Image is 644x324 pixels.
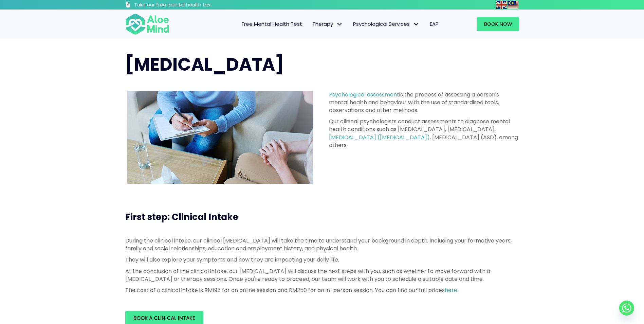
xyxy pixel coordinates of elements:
[307,17,348,31] a: TherapyTherapy: submenu
[127,91,313,184] img: psychological assessment
[329,91,519,114] p: is the process of assessing a person's mental health and behaviour with the use of standardised t...
[508,1,519,8] a: Malay
[329,91,399,98] a: Psychological assessment
[134,2,249,8] h3: Take our free mental health test
[445,286,457,294] a: here
[348,17,425,31] a: Psychological ServicesPsychological Services: submenu
[125,267,519,283] p: At the conclusion of the clinical intake, our [MEDICAL_DATA] will discuss the next steps with you...
[329,118,519,149] p: Our clinical psychologists conduct assessments to diagnose mental health conditions such as [MEDI...
[477,17,519,31] a: Book Now
[125,2,249,10] a: Take our free mental health test
[133,314,195,322] span: Book a Clinical Intake
[496,1,508,8] a: English
[425,17,444,31] a: EAP
[125,52,284,77] span: [MEDICAL_DATA]
[484,20,512,28] span: Book Now
[335,19,345,29] span: Therapy: submenu
[178,17,444,31] nav: Menu
[125,237,519,252] p: During the clinical intake, our clinical [MEDICAL_DATA] will take the time to understand your bac...
[312,20,343,28] span: Therapy
[619,301,634,316] a: Whatsapp
[496,1,507,9] img: en
[353,20,420,28] span: Psychological Services
[411,19,421,29] span: Psychological Services: submenu
[125,286,519,294] p: The cost of a clinical intake is RM195 for an online session and RM250 for an in-person session. ...
[237,17,307,31] a: Free Mental Health Test
[508,1,518,9] img: ms
[329,133,430,141] a: [MEDICAL_DATA] ([MEDICAL_DATA])
[242,20,302,28] span: Free Mental Health Test
[430,20,439,28] span: EAP
[125,13,169,35] img: Aloe mind Logo
[125,256,519,264] p: They will also explore your symptoms and how they are impacting your daily life.
[125,211,238,223] span: First step: Clinical Intake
